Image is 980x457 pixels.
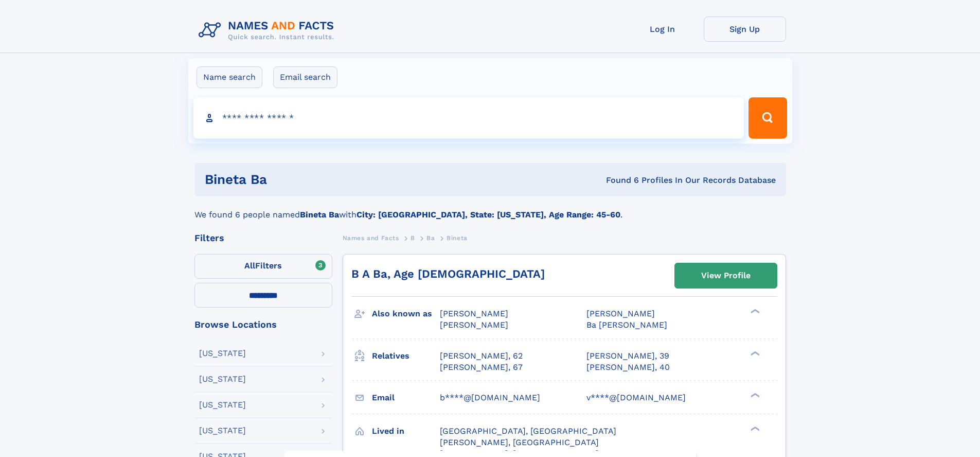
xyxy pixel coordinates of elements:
[748,350,760,357] div: ❯
[372,389,440,407] h3: Email
[194,254,332,279] label: Filters
[440,320,508,330] span: [PERSON_NAME]
[193,97,744,139] input: search input
[372,347,440,365] h3: Relatives
[426,231,435,244] a: Ba
[199,349,246,358] div: [US_STATE]
[447,234,468,242] span: Bineta
[586,350,669,362] a: [PERSON_NAME], 39
[199,375,246,383] div: [US_STATE]
[343,231,399,244] a: Names and Facts
[197,66,262,88] label: Name search
[199,401,246,409] div: [US_STATE]
[586,309,655,318] span: [PERSON_NAME]
[749,97,787,139] button: Search Button
[244,261,255,270] span: All
[621,16,704,42] a: Log In
[748,308,760,315] div: ❯
[351,267,545,280] a: B A Ba, Age [DEMOGRAPHIC_DATA]
[199,427,246,435] div: [US_STATE]
[440,437,599,447] span: [PERSON_NAME], [GEOGRAPHIC_DATA]
[205,173,437,186] h1: Bineta Ba
[372,422,440,440] h3: Lived in
[440,309,508,318] span: [PERSON_NAME]
[194,320,332,329] div: Browse Locations
[701,264,751,287] div: View Profile
[586,362,670,373] a: [PERSON_NAME], 40
[300,210,339,219] b: Bineta Ba
[194,233,332,243] div: Filters
[748,425,760,432] div: ❯
[440,426,616,436] span: [GEOGRAPHIC_DATA], [GEOGRAPHIC_DATA]
[194,196,786,221] div: We found 6 people named with .
[273,66,337,88] label: Email search
[748,392,760,398] div: ❯
[411,231,415,244] a: B
[440,350,523,362] a: [PERSON_NAME], 62
[372,305,440,323] h3: Also known as
[704,16,786,42] a: Sign Up
[426,234,435,242] span: Ba
[411,234,415,242] span: B
[194,16,343,44] img: Logo Names and Facts
[675,263,777,288] a: View Profile
[440,362,523,373] a: [PERSON_NAME], 67
[357,210,620,219] b: City: [GEOGRAPHIC_DATA], State: [US_STATE], Age Range: 45-60
[436,175,776,186] div: Found 6 Profiles In Our Records Database
[586,320,667,330] span: Ba [PERSON_NAME]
